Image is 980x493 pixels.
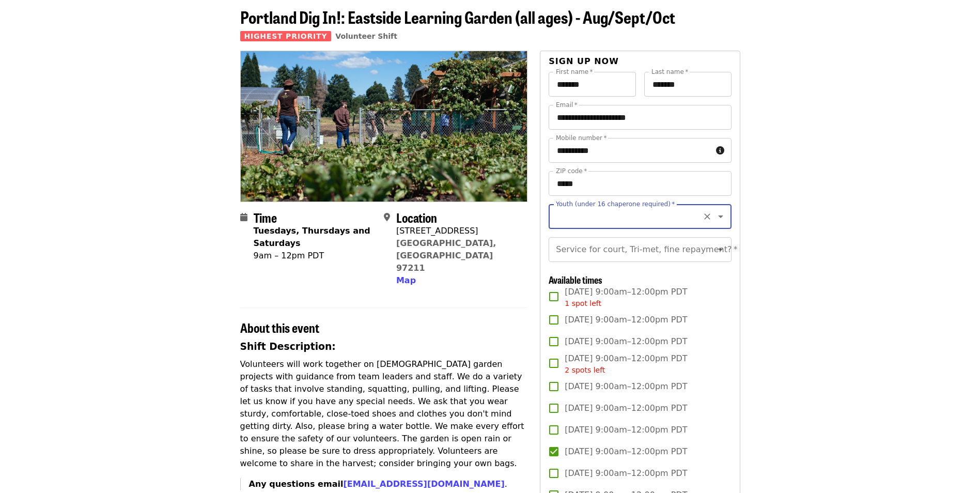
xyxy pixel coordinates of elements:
[713,209,728,224] button: Open
[241,51,527,201] img: Portland Dig In!: Eastside Learning Garden (all ages) - Aug/Sept/Oct organized by Oregon Food Bank
[396,274,416,287] button: Map
[240,5,675,29] span: Portland Dig In!: Eastside Learning Garden (all ages) - Aug/Sept/Oct
[240,212,247,222] i: calendar icon
[556,69,593,75] label: First name
[549,56,619,66] span: Sign up now
[549,273,602,286] span: Available times
[565,467,687,480] span: [DATE] 9:00am–12:00pm PDT
[240,31,332,41] span: Highest Priority
[396,275,416,285] span: Map
[249,478,528,490] p: .
[651,69,688,75] label: Last name
[240,358,528,470] p: Volunteers will work together on [DEMOGRAPHIC_DATA] garden projects with guidance from team leade...
[565,314,687,326] span: [DATE] 9:00am–12:00pm PDT
[565,402,687,414] span: [DATE] 9:00am–12:00pm PDT
[565,366,605,374] span: 2 spots left
[549,105,731,130] input: Email
[556,168,587,174] label: ZIP code
[565,335,687,348] span: [DATE] 9:00am–12:00pm PDT
[335,32,397,40] a: Volunteer Shift
[396,225,519,237] div: [STREET_ADDRESS]
[254,208,277,226] span: Time
[565,380,687,393] span: [DATE] 9:00am–12:00pm PDT
[240,318,319,336] span: About this event
[549,72,636,97] input: First name
[556,201,675,207] label: Youth (under 16 chaperone required)
[556,135,606,141] label: Mobile number
[644,72,732,97] input: Last name
[565,352,687,376] span: [DATE] 9:00am–12:00pm PDT
[254,250,376,262] div: 9am – 12pm PDT
[716,146,724,156] i: circle-info icon
[565,299,601,307] span: 1 spot left
[549,138,711,163] input: Mobile number
[556,102,578,108] label: Email
[396,208,437,226] span: Location
[549,171,731,196] input: ZIP code
[249,479,505,489] strong: Any questions email
[343,479,504,489] a: [EMAIL_ADDRESS][DOMAIN_NAME]
[700,209,714,224] button: Clear
[565,424,687,436] span: [DATE] 9:00am–12:00pm PDT
[254,226,370,248] strong: Tuesdays, Thursdays and Saturdays
[713,242,728,257] button: Open
[565,445,687,458] span: [DATE] 9:00am–12:00pm PDT
[384,212,390,222] i: map-marker-alt icon
[396,238,496,273] a: [GEOGRAPHIC_DATA], [GEOGRAPHIC_DATA] 97211
[565,286,687,309] span: [DATE] 9:00am–12:00pm PDT
[240,341,336,352] strong: Shift Description:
